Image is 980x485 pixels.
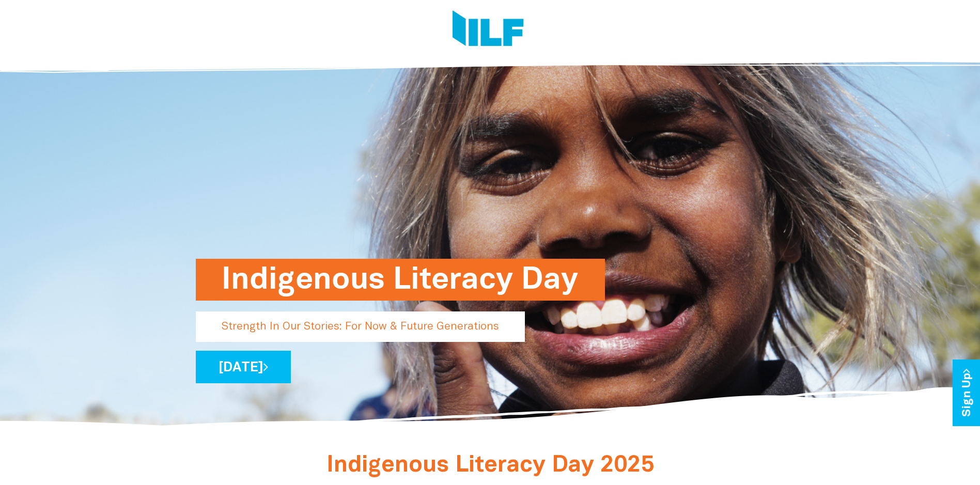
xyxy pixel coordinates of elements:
[326,455,654,476] span: Indigenous Literacy Day 2025
[196,351,291,383] a: [DATE]
[453,10,524,49] img: Logo
[222,259,579,301] h1: Indigenous Literacy Day
[196,311,525,342] p: Strength In Our Stories: For Now & Future Generations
